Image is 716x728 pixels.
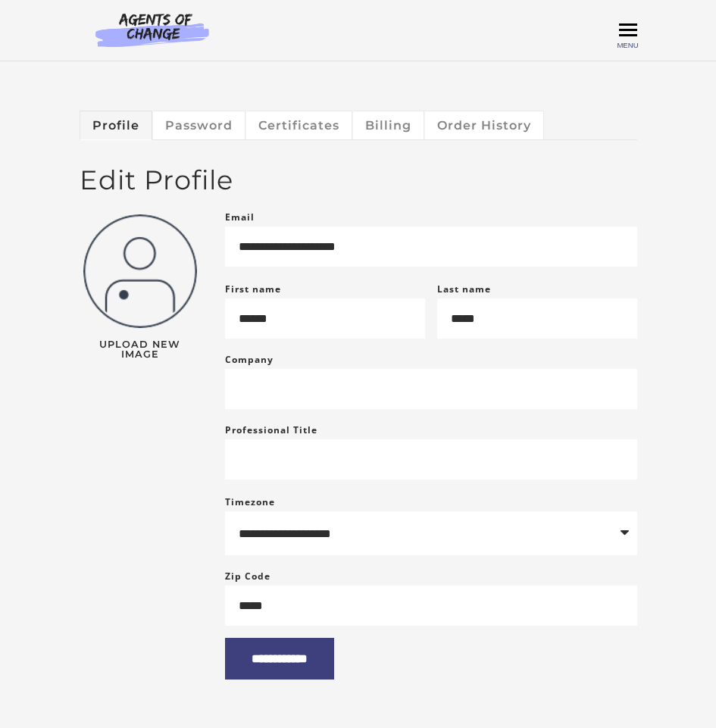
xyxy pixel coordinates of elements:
[619,29,637,31] span: Toggle menu
[225,283,281,295] label: First name
[225,208,255,227] label: Email
[225,421,317,439] label: Professional Title
[617,41,638,49] span: Menu
[80,111,152,140] a: Profile
[225,495,275,508] label: Timezone
[619,21,637,39] button: Toggle menu Menu
[153,111,245,139] a: Password
[80,164,637,196] h2: Edit Profile
[437,283,491,295] label: Last name
[225,351,274,369] label: Company
[225,567,270,586] label: Zip Code
[353,111,424,139] a: Billing
[80,12,225,47] img: Agents of Change Logo
[425,111,544,139] a: Order History
[246,111,352,139] a: Certificates
[80,340,201,360] span: Upload New Image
